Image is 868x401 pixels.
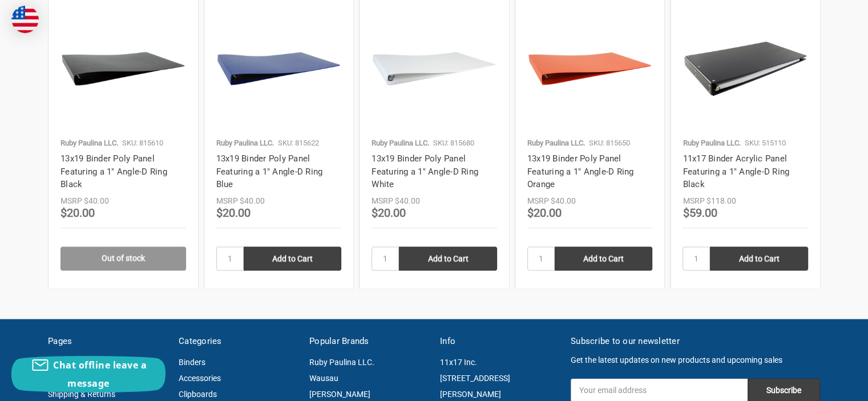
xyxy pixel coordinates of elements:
[244,246,342,270] input: Add to Cart
[216,153,323,189] a: 13x19 Binder Poly Panel Featuring a 1" Angle-D Ring Blue
[309,390,370,399] a: [PERSON_NAME]
[372,153,478,189] a: 13x19 Binder Poly Panel Featuring a 1" Angle-D Ring White
[710,246,808,270] input: Add to Cart
[372,195,393,207] div: MSRP
[60,195,82,207] div: MSRP
[309,358,374,367] a: Ruby Paulina LLC.
[571,335,820,348] h5: Subscribe to our newsletter
[744,137,785,149] p: SKU: 515110
[240,196,265,205] span: $40.00
[179,335,297,348] h5: Categories
[60,246,186,270] a: Out of stock
[278,137,319,149] p: SKU: 815622
[440,335,559,348] h5: Info
[48,390,115,399] a: Shipping & Returns
[372,6,497,131] img: 13x19 Binder Poly Panel Featuring a 1" Angle-D Ring White
[527,195,549,207] div: MSRP
[179,358,205,367] a: Binders
[122,137,163,149] p: SKU: 815610
[571,354,820,366] p: Get the latest updates on new products and upcoming sales
[84,196,109,205] span: $40.00
[60,206,95,220] span: $20.00
[683,206,717,220] span: $59.00
[399,246,497,270] input: Add to Cart
[589,137,630,149] p: SKU: 815650
[216,137,274,149] p: Ruby Paulina LLC.
[216,6,342,131] img: 13x19 Binder Poly Panel Featuring a 1" Angle-D Ring Blue
[683,195,704,207] div: MSRP
[372,206,406,220] span: $20.00
[527,6,653,131] img: 13x19 Binder Poly Panel Featuring a 1" Angle-D Ring Orange
[60,137,118,149] p: Ruby Paulina LLC.
[216,206,251,220] span: $20.00
[309,374,338,383] a: Wausau
[11,6,39,33] img: duty and tax information for United States
[179,390,217,399] a: Clipboards
[60,153,167,189] a: 13x19 Binder Poly Panel Featuring a 1" Angle-D Ring Black
[216,195,238,207] div: MSRP
[60,6,186,131] img: 13x19 Binder Poly Panel Featuring a 1" Angle-D Ring Black
[53,359,147,390] span: Chat offline leave a message
[395,196,420,205] span: $40.00
[683,6,808,131] img: 11x17 Binder Acrylic Panel Featuring a 1" Angle-D Ring Black
[706,196,736,205] span: $118.00
[11,356,165,392] button: Chat offline leave a message
[683,153,789,189] a: 11x17 Binder Acrylic Panel Featuring a 1" Angle-D Ring Black
[179,374,221,383] a: Accessories
[372,137,429,149] p: Ruby Paulina LLC.
[551,196,576,205] span: $40.00
[527,137,585,149] p: Ruby Paulina LLC.
[433,137,474,149] p: SKU: 815680
[48,335,167,348] h5: Pages
[309,335,428,348] h5: Popular Brands
[683,137,740,149] p: Ruby Paulina LLC.
[555,246,653,270] input: Add to Cart
[527,153,634,189] a: 13x19 Binder Poly Panel Featuring a 1" Angle-D Ring Orange
[527,206,562,220] span: $20.00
